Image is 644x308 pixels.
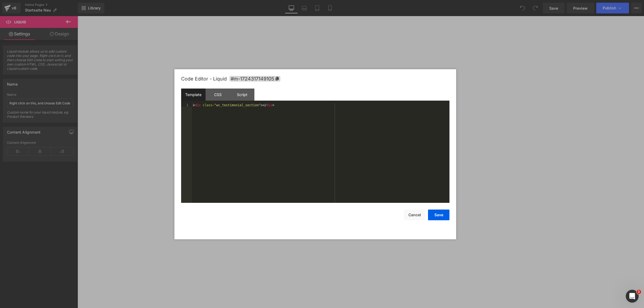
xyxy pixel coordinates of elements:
div: Template [181,89,206,101]
span: Click to copy [229,76,280,82]
button: Cancel [404,210,425,220]
div: CSS [206,89,230,101]
div: 1 [181,103,192,107]
button: Save [428,210,449,220]
span: Code Editor - Liquid [181,76,227,82]
iframe: Intercom live chat [626,290,639,303]
span: 1 [637,290,641,294]
div: Script [230,89,254,101]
